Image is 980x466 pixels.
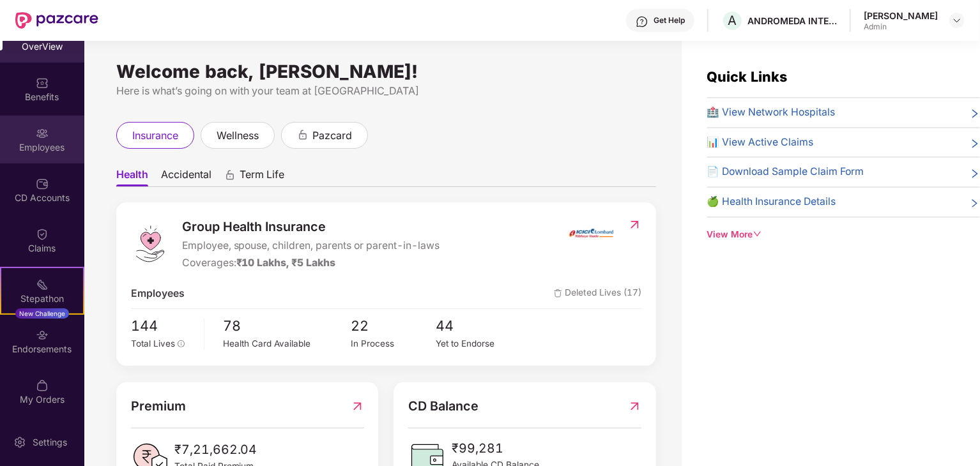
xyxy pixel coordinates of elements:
div: Settings [29,436,71,449]
span: Health [116,168,148,186]
img: svg+xml;base64,PHN2ZyBpZD0iQ0RfQWNjb3VudHMiIGRhdGEtbmFtZT0iQ0QgQWNjb3VudHMiIHhtbG5zPSJodHRwOi8vd3... [36,177,49,190]
img: RedirectIcon [628,396,641,416]
span: Accidental [161,168,211,186]
div: Admin [864,22,938,32]
span: 📊 View Active Claims [707,135,814,151]
span: Group Health Insurance [182,217,440,237]
span: 🏥 View Network Hospitals [707,105,836,121]
img: svg+xml;base64,PHN2ZyBpZD0iRHJvcGRvd24tMzJ4MzIiIHhtbG5zPSJodHRwOi8vd3d3LnczLm9yZy8yMDAwL3N2ZyIgd2... [952,15,962,26]
img: RedirectIcon [351,396,364,416]
span: Quick Links [707,68,788,85]
span: right [970,137,980,151]
div: Coverages: [182,255,440,271]
div: Yet to Endorse [436,337,521,350]
span: Premium [131,396,186,416]
div: View More [707,228,980,242]
img: svg+xml;base64,PHN2ZyBpZD0iRW5kb3JzZW1lbnRzIiB4bWxucz0iaHR0cDovL3d3dy53My5vcmcvMjAwMC9zdmciIHdpZH... [36,329,49,342]
span: ₹10 Lakhs, ₹5 Lakhs [236,257,336,269]
span: down [753,230,762,239]
img: svg+xml;base64,PHN2ZyBpZD0iTXlfT3JkZXJzIiBkYXRhLW5hbWU9Ik15IE9yZGVycyIgeG1sbnM9Imh0dHA6Ly93d3cudz... [36,379,49,392]
img: svg+xml;base64,PHN2ZyBpZD0iQmVuZWZpdHMiIHhtbG5zPSJodHRwOi8vd3d3LnczLm9yZy8yMDAwL3N2ZyIgd2lkdGg9Ij... [36,77,49,89]
span: 44 [436,315,521,337]
img: svg+xml;base64,PHN2ZyBpZD0iRW1wbG95ZWVzIiB4bWxucz0iaHR0cDovL3d3dy53My5vcmcvMjAwMC9zdmciIHdpZHRoPS... [36,127,49,140]
img: insurerIcon [567,217,615,249]
span: right [970,197,980,210]
div: Stepathon [1,292,83,305]
div: New Challenge [15,308,69,319]
span: right [970,107,980,121]
img: svg+xml;base64,PHN2ZyBpZD0iSGVscC0zMngzMiIgeG1sbnM9Imh0dHA6Ly93d3cudzMub3JnLzIwMDAvc3ZnIiB3aWR0aD... [636,15,648,28]
span: Term Life [240,168,284,186]
div: animation [297,129,309,140]
span: ₹99,281 [452,439,539,458]
div: ANDROMEDA INTELLIGENT TECHNOLOGY SERVICES PRIVATE LIMITED [747,15,837,27]
img: logo [131,225,169,263]
img: svg+xml;base64,PHN2ZyBpZD0iU2V0dGluZy0yMHgyMCIgeG1sbnM9Imh0dHA6Ly93d3cudzMub3JnLzIwMDAvc3ZnIiB3aW... [13,436,26,449]
div: Here is what’s going on with your team at [GEOGRAPHIC_DATA] [116,83,656,99]
span: 🍏 Health Insurance Details [707,194,836,210]
div: Welcome back, [PERSON_NAME]! [116,66,656,77]
span: CD Balance [408,396,479,416]
div: Health Card Available [224,337,351,350]
span: insurance [132,128,178,144]
span: Employee, spouse, children, parents or parent-in-laws [182,238,440,254]
div: animation [224,169,236,181]
span: Deleted Lives (17) [554,286,641,302]
div: [PERSON_NAME] [864,10,938,22]
span: ₹7,21,662.04 [174,440,257,460]
div: In Process [351,337,436,350]
span: 📄 Download Sample Claim Form [707,164,864,180]
div: Get Help [654,15,685,26]
span: 22 [351,315,436,337]
span: wellness [217,128,259,144]
span: info-circle [178,340,185,348]
span: A [728,13,737,28]
img: New Pazcare Logo [15,12,98,29]
span: 78 [224,315,351,337]
span: pazcard [312,128,352,144]
span: right [970,167,980,180]
img: RedirectIcon [628,218,641,231]
span: Total Lives [131,338,175,349]
img: deleteIcon [554,289,562,297]
img: svg+xml;base64,PHN2ZyB4bWxucz0iaHR0cDovL3d3dy53My5vcmcvMjAwMC9zdmciIHdpZHRoPSIyMSIgaGVpZ2h0PSIyMC... [36,278,49,291]
span: 144 [131,315,195,337]
span: Employees [131,286,185,302]
img: svg+xml;base64,PHN2ZyBpZD0iQ2xhaW0iIHhtbG5zPSJodHRwOi8vd3d3LnczLm9yZy8yMDAwL3N2ZyIgd2lkdGg9IjIwIi... [36,228,49,241]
